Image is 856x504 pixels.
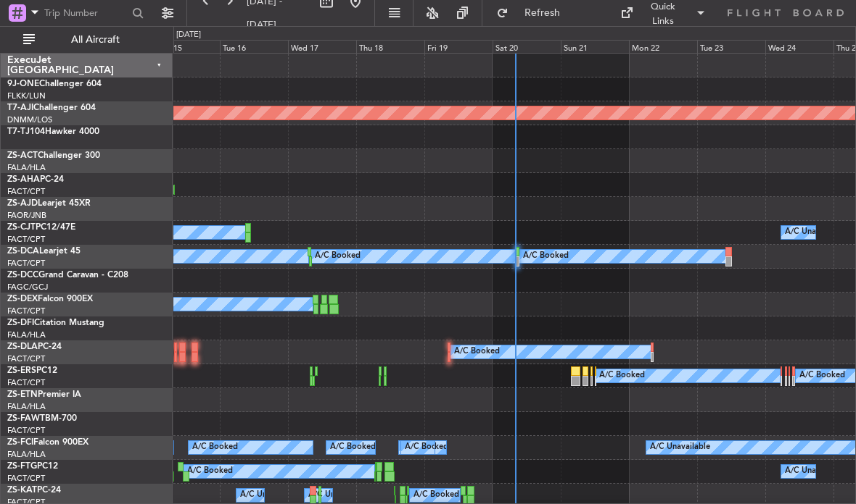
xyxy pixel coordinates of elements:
[7,282,48,293] a: FAGC/GCJ
[7,186,45,197] a: FACT/CPT
[44,2,128,24] input: Trip Number
[7,414,40,423] span: ZS-FAW
[7,234,45,245] a: FACT/CPT
[7,414,77,423] a: ZS-FAWTBM-700
[7,343,38,351] span: ZS-DLA
[7,80,102,88] a: 9J-ONEChallenger 604
[7,343,62,351] a: ZS-DLAPC-24
[7,295,38,303] span: ZS-DEX
[561,40,629,53] div: Sun 21
[7,390,81,399] a: ZS-ETNPremier IA
[765,40,834,53] div: Wed 24
[220,40,288,53] div: Tue 16
[7,306,45,316] a: FACT/CPT
[7,114,52,125] a: DNMM/LOS
[785,222,845,243] div: A/C Unavailable
[7,151,38,160] span: ZS-ACT
[7,271,38,280] span: ZS-DCC
[454,341,500,363] div: A/C Booked
[7,473,45,484] a: FACT/CPT
[7,258,45,269] a: FACT/CPT
[7,271,128,280] a: ZS-DCCGrand Caravan - C208
[599,365,645,387] div: A/C Booked
[7,199,38,208] span: ZS-AJD
[7,210,46,221] a: FAOR/JNB
[7,199,91,208] a: ZS-AJDLearjet 45XR
[7,449,46,460] a: FALA/HLA
[7,462,58,471] a: ZS-FTGPC12
[7,104,33,112] span: T7-AJI
[7,80,39,88] span: 9J-ONE
[7,247,81,256] a: ZS-DCALearjet 45
[511,8,572,18] span: Refresh
[187,461,233,482] div: A/C Booked
[523,245,569,267] div: A/C Booked
[7,223,36,232] span: ZS-CJT
[629,40,697,53] div: Mon 22
[7,127,99,136] a: T7-TJ104Hawker 4000
[7,438,33,447] span: ZS-FCI
[424,40,493,53] div: Fri 19
[7,462,37,471] span: ZS-FTG
[288,40,356,53] div: Wed 17
[7,366,57,375] a: ZS-ERSPC12
[176,29,201,41] div: [DATE]
[7,438,89,447] a: ZS-FCIFalcon 900EX
[785,461,845,482] div: A/C Unavailable
[7,175,64,184] a: ZS-AHAPC-24
[7,319,34,327] span: ZS-DFI
[613,1,713,25] button: Quick Links
[7,366,36,375] span: ZS-ERS
[7,486,61,495] a: ZS-KATPC-24
[7,127,45,136] span: T7-TJ104
[7,295,93,303] a: ZS-DEXFalcon 900EX
[7,175,40,184] span: ZS-AHA
[7,223,75,232] a: ZS-CJTPC12/47E
[490,1,577,25] button: Refresh
[7,353,45,364] a: FACT/CPT
[7,401,46,412] a: FALA/HLA
[7,486,37,495] span: ZS-KAT
[7,329,46,340] a: FALA/HLA
[7,104,96,112] a: T7-AJIChallenger 604
[405,437,450,458] div: A/C Booked
[38,35,153,45] span: All Aircraft
[330,437,376,458] div: A/C Booked
[315,245,361,267] div: A/C Booked
[799,365,845,387] div: A/C Booked
[7,377,45,388] a: FACT/CPT
[7,91,46,101] a: FLKK/LUN
[152,40,220,53] div: Mon 15
[7,151,100,160] a: ZS-ACTChallenger 300
[16,28,157,51] button: All Aircraft
[7,162,46,173] a: FALA/HLA
[650,437,710,458] div: A/C Unavailable
[493,40,561,53] div: Sat 20
[697,40,765,53] div: Tue 23
[192,437,238,458] div: A/C Booked
[356,40,424,53] div: Thu 18
[7,247,39,256] span: ZS-DCA
[7,319,104,327] a: ZS-DFICitation Mustang
[7,390,38,399] span: ZS-ETN
[7,425,45,436] a: FACT/CPT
